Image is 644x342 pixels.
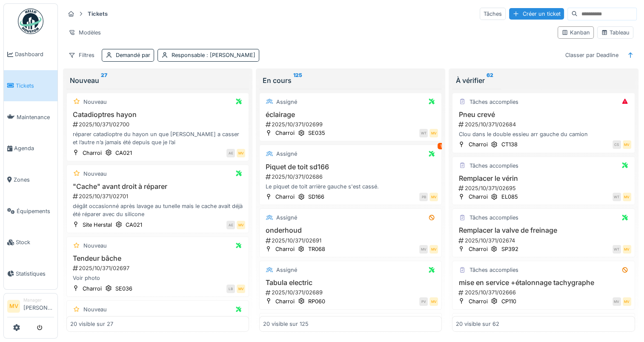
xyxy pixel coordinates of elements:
[65,26,105,39] div: Modèles
[70,274,245,282] div: Voir photo
[429,297,438,306] div: MV
[16,238,54,246] span: Stock
[275,129,295,137] div: Charroi
[276,266,297,274] div: Assigné
[263,279,438,287] h3: Tabula electric
[15,50,54,58] span: Dashboard
[70,320,113,328] div: 20 visible sur 27
[126,221,142,229] div: CA021
[4,133,57,164] a: Agenda
[308,129,325,137] div: SE035
[613,140,621,149] div: CS
[23,297,54,303] div: Manager
[17,113,54,121] span: Maintenance
[501,140,517,148] div: CT138
[70,111,245,119] h3: Catadioptres hayon
[83,242,107,250] div: Nouveau
[613,245,621,254] div: WT
[438,143,444,149] div: 1
[83,305,107,313] div: Nouveau
[458,288,631,296] div: 2025/10/371/02666
[263,163,438,171] h3: Piquet de toit sd166
[263,75,438,85] div: En cours
[265,288,438,296] div: 2025/10/371/02689
[275,245,295,253] div: Charroi
[70,75,246,85] div: Nouveau
[456,174,631,182] h3: Remplacer le vérin
[276,214,297,222] div: Assigné
[613,297,621,306] div: MV
[419,297,428,306] div: PV
[469,162,518,170] div: Tâches accomplies
[226,149,235,157] div: AE
[237,149,245,157] div: MV
[265,237,438,245] div: 2025/10/371/02691
[456,226,631,234] h3: Remplacer la valve de freinage
[468,245,487,253] div: Charroi
[83,221,112,229] div: Site Herstal
[276,98,297,106] div: Assigné
[456,320,499,328] div: 20 visible sur 62
[70,182,245,191] h3: "Cache" avant droit à réparer
[70,202,245,218] div: dégât occasionné après lavage au tunelle mais le cache avait déjà été réparer avec du silicone
[468,193,487,201] div: Charroi
[469,214,518,222] div: Tâches accomplies
[4,101,57,133] a: Maintenance
[456,279,631,287] h3: mise en service +étalonnage tachygraphe
[237,285,245,293] div: MV
[16,82,54,90] span: Tickets
[429,193,438,201] div: MV
[276,150,297,158] div: Assigné
[601,28,630,37] div: Tableau
[72,264,245,272] div: 2025/10/371/02697
[115,149,132,157] div: CA021
[7,297,54,317] a: MV Manager[PERSON_NAME]
[17,207,54,215] span: Équipements
[172,51,255,59] div: Responsable
[115,285,132,293] div: SE036
[14,144,54,152] span: Agenda
[263,226,438,234] h3: onderhoud
[501,297,516,305] div: CP110
[561,49,622,61] div: Classer par Deadline
[468,140,487,148] div: Charroi
[458,120,631,128] div: 2025/10/371/02684
[4,39,57,70] a: Dashboard
[237,221,245,229] div: MV
[72,192,245,200] div: 2025/10/371/02701
[469,98,518,106] div: Tâches accomplies
[226,285,235,293] div: LB
[308,245,325,253] div: TR068
[501,193,518,201] div: EL085
[16,270,54,278] span: Statistiques
[263,320,309,328] div: 20 visible sur 125
[18,9,43,34] img: Badge_color-CXgf-gQk.svg
[419,245,428,254] div: MV
[561,28,590,37] div: Kanban
[65,49,98,61] div: Filtres
[458,184,631,192] div: 2025/10/371/02695
[501,245,518,253] div: SP392
[7,300,20,313] li: MV
[265,120,438,128] div: 2025/10/371/02699
[275,193,295,201] div: Charroi
[623,297,631,306] div: MV
[4,258,57,290] a: Statistiques
[226,221,235,229] div: AE
[263,111,438,119] h3: éclairage
[308,297,325,305] div: RP060
[458,237,631,245] div: 2025/10/371/02674
[419,129,428,137] div: WT
[14,176,54,184] span: Zones
[263,182,438,191] div: Le piquet de toit arrière gauche s'est cassé.
[4,164,57,196] a: Zones
[419,193,428,201] div: PB
[480,8,506,20] div: Tâches
[83,170,107,178] div: Nouveau
[456,130,631,138] div: Clou dans le double essieu arr gauche du camion
[4,227,57,258] a: Stock
[623,193,631,201] div: MV
[623,140,631,149] div: MV
[4,70,57,102] a: Tickets
[265,173,438,181] div: 2025/10/371/02686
